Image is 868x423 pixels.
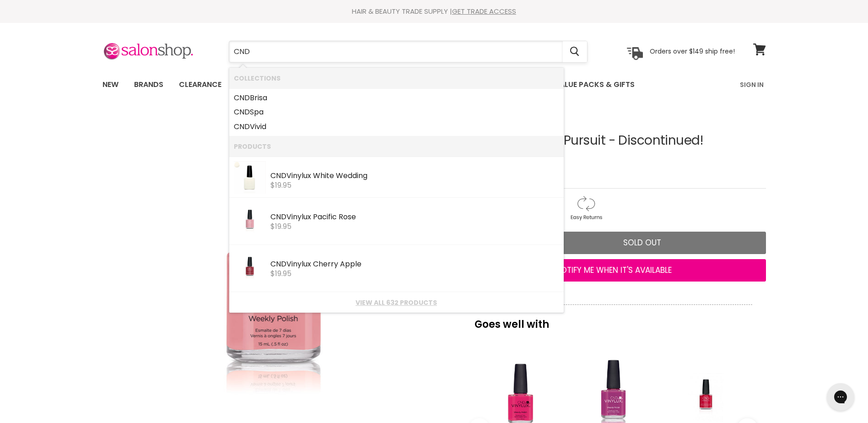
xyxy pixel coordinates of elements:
[474,304,752,335] p: Goes well with
[822,380,859,414] iframe: Gorgias live chat messenger
[519,232,766,255] button: Sold out
[270,170,286,181] b: CND
[229,136,564,157] li: Products
[229,198,564,245] li: Products: CND Vinylux Pacific Rose
[96,71,688,98] ul: Main menu
[236,249,263,288] img: SqurqLLQ_200x.jpg
[270,260,559,270] div: Vinylux Cherry Apple
[234,299,559,306] a: View all 632 products
[563,41,587,62] button: Search
[461,134,766,148] h1: CND Vinylux Pink Pursuit - Discontinued!
[91,71,777,98] nav: Main
[270,268,291,279] span: $19.95
[96,75,125,94] a: New
[234,92,250,103] b: CND
[229,41,588,63] form: Product
[623,237,661,248] span: Sold out
[229,88,564,105] li: Collections: CND Brisa
[650,47,735,55] p: Orders over $149 ship free!
[229,292,564,313] li: View All
[234,107,250,117] b: CND
[270,259,286,269] b: CND
[270,221,291,232] span: $19.95
[548,75,642,94] a: Value Packs & Gifts
[734,75,769,94] a: Sign In
[270,213,559,222] div: Vinylux Pacific Rose
[270,211,286,222] b: CND
[234,119,559,134] a: Vivid
[270,180,291,190] span: $19.95
[229,41,563,62] input: Search
[234,105,559,119] a: Spa
[127,75,170,94] a: Brands
[91,7,777,16] div: HAIR & BEAUTY TRADE SUPPLY |
[461,259,766,282] button: NOTIFY ME WHEN IT'S AVAILABLE
[452,6,516,16] a: GET TRADE ACCESS
[234,161,266,194] img: Screenshot2025-09-03at12.03.34pm_200x.png
[236,202,263,241] img: Vz7r1jww_200x.jpg
[229,119,564,136] li: Collections: CND Vivid
[172,75,228,94] a: Clearance
[229,68,564,88] li: Collections
[229,245,564,292] li: Products: CND Vinylux Cherry Apple
[234,91,559,105] a: Brisa
[229,157,564,198] li: Products: CND Vinylux White Wedding
[234,121,250,132] b: CND
[561,194,610,222] img: returns.gif
[229,105,564,119] li: Collections: CND Spa
[270,172,559,181] div: Vinylux White Wedding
